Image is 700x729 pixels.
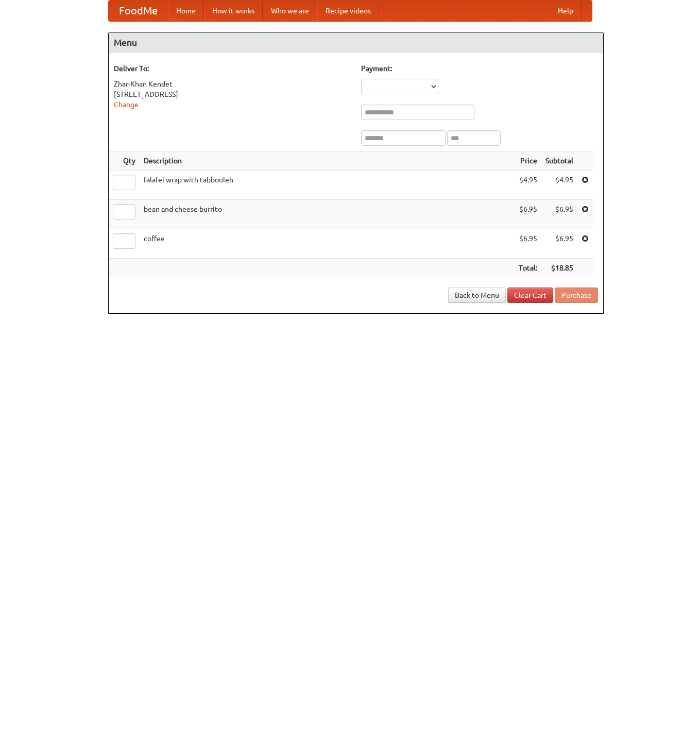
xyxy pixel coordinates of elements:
[515,200,541,229] td: $6.95
[448,287,506,303] a: Back to Menu
[541,229,577,259] td: $6.95
[263,1,317,21] a: Who we are
[114,89,351,99] div: [STREET_ADDRESS]
[109,32,603,53] h4: Menu
[204,1,263,21] a: How it works
[140,151,515,171] th: Description
[140,171,515,200] td: falafel wrap with tabbouleh
[361,63,598,74] h5: Payment:
[515,259,541,278] th: Total:
[109,1,168,21] a: FoodMe
[550,1,582,21] a: Help
[507,287,553,303] a: Clear Cart
[555,287,598,303] button: Purchase
[140,200,515,229] td: bean and cheese burrito
[317,1,379,21] a: Recipe videos
[114,100,139,109] a: Change
[515,171,541,200] td: $4.95
[541,259,577,278] th: $18.85
[168,1,204,21] a: Home
[114,79,351,89] div: Zhar-Khan Kendet
[541,151,577,171] th: Subtotal
[114,63,351,74] h5: Deliver To:
[515,151,541,171] th: Price
[140,229,515,259] td: coffee
[541,171,577,200] td: $4.95
[515,229,541,259] td: $6.95
[541,200,577,229] td: $6.95
[109,151,140,171] th: Qty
